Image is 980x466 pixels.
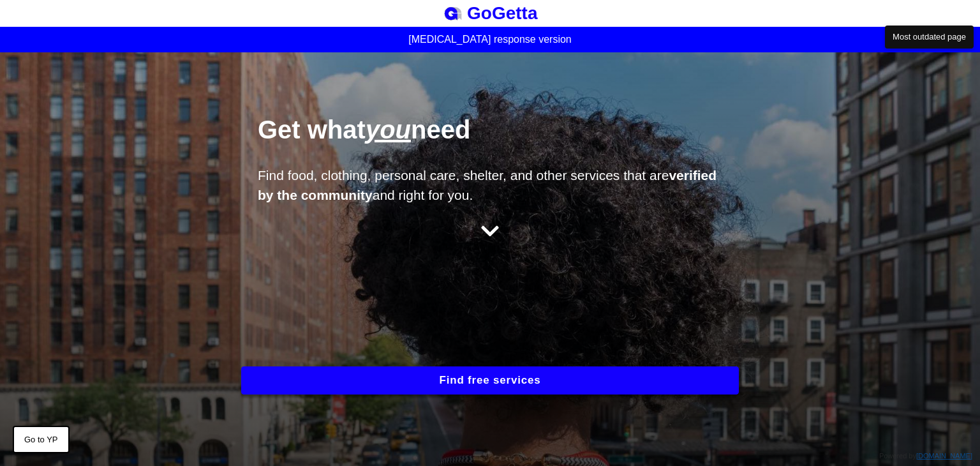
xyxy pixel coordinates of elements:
span: you [366,116,411,144]
div: Powered by [879,451,972,462]
h1: Get what need [258,114,729,160]
button: Go to YP [13,426,70,454]
button: Most outdated page [885,26,974,49]
button: Find free services [241,366,739,395]
p: Find food, clothing, personal care, shelter, and other services that are and right for you. [258,165,722,206]
a: Find free services [241,375,739,386]
a: [DOMAIN_NAME] [916,452,972,460]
